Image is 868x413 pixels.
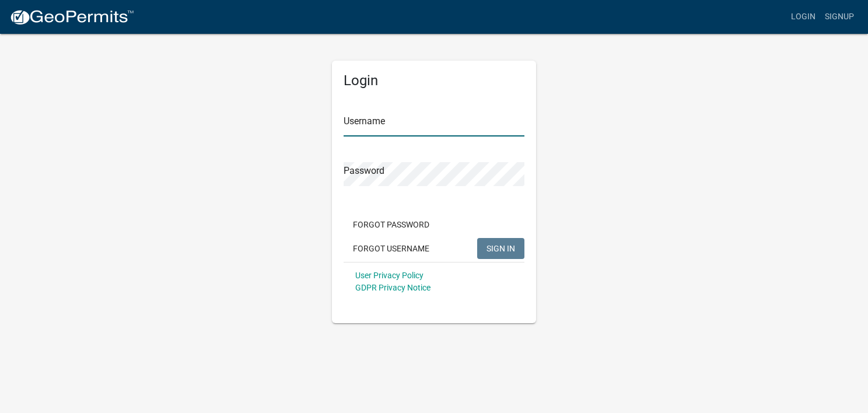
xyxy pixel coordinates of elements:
[820,6,859,28] a: Signup
[344,214,439,235] button: Forgot Password
[477,238,524,259] button: SIGN IN
[355,283,430,292] a: GDPR Privacy Notice
[786,6,820,28] a: Login
[355,271,423,280] a: User Privacy Policy
[344,238,439,259] button: Forgot Username
[344,72,524,89] h5: Login
[487,243,515,253] span: SIGN IN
